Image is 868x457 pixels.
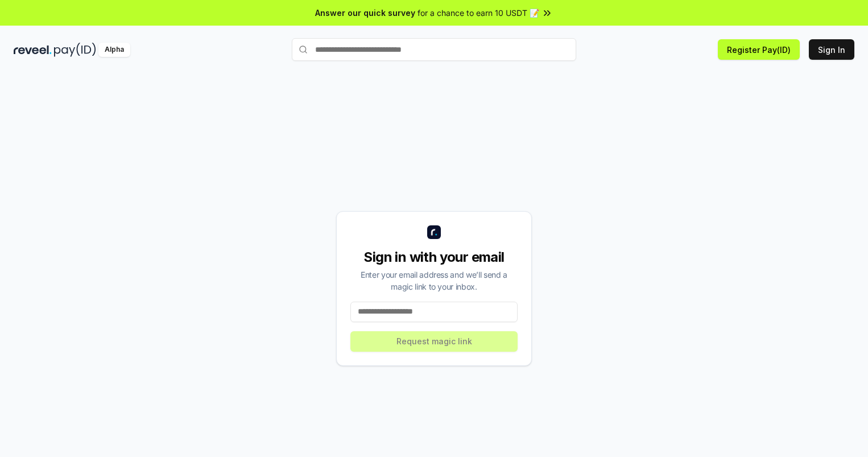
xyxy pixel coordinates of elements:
img: reveel_dark [14,43,52,57]
span: Answer our quick survey [315,7,415,19]
div: Alpha [98,43,130,57]
img: pay_id [54,43,96,57]
div: Sign in with your email [350,248,518,266]
img: logo_small [427,225,441,239]
span: for a chance to earn 10 USDT 📝 [418,7,539,19]
button: Register Pay(ID) [718,39,800,60]
button: Sign In [809,39,854,60]
div: Enter your email address and we’ll send a magic link to your inbox. [350,269,518,293]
